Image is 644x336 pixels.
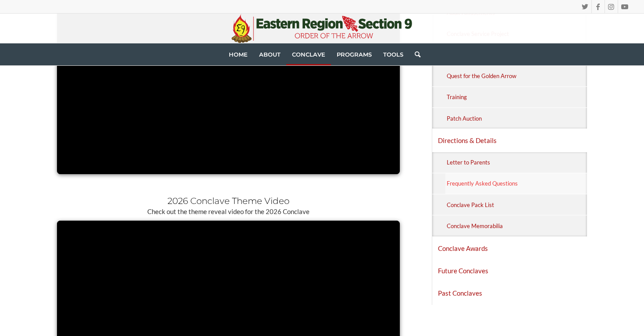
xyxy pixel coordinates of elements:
[337,51,372,58] span: Programs
[432,282,587,304] a: Past Conclaves
[445,173,587,194] a: Frequently Asked Questions
[57,207,400,216] p: Check out the theme reveal video for the 2026 Conclave
[259,51,281,58] span: About
[286,43,331,65] a: Conclave
[445,66,587,86] a: Quest for the Golden Arrow
[253,43,286,65] a: About
[445,194,587,215] a: Conclave Pack List
[432,260,587,282] a: Future Conclaves
[223,43,253,65] a: Home
[445,152,587,173] a: Letter to Parents
[292,51,325,58] span: Conclave
[445,87,587,107] a: Training
[383,51,403,58] span: Tools
[229,51,248,58] span: Home
[409,43,420,65] a: Search
[445,108,587,129] a: Patch Auction
[432,237,587,259] a: Conclave Awards
[331,43,377,65] a: Programs
[445,215,587,236] a: Conclave Memorabilia
[432,129,587,151] a: Directions & Details
[377,43,409,65] a: Tools
[57,196,400,206] h3: 2026 Conclave Theme Video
